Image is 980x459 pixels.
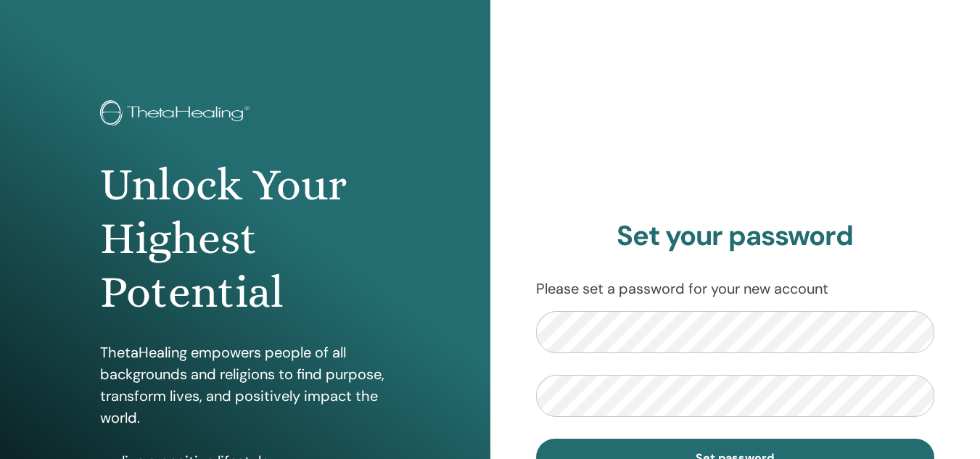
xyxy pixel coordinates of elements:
p: Please set a password for your new account [536,278,935,299]
h2: Set your password [536,220,935,253]
h1: Unlock Your Highest Potential [100,158,390,320]
p: ThetaHealing empowers people of all backgrounds and religions to find purpose, transform lives, a... [100,342,390,429]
